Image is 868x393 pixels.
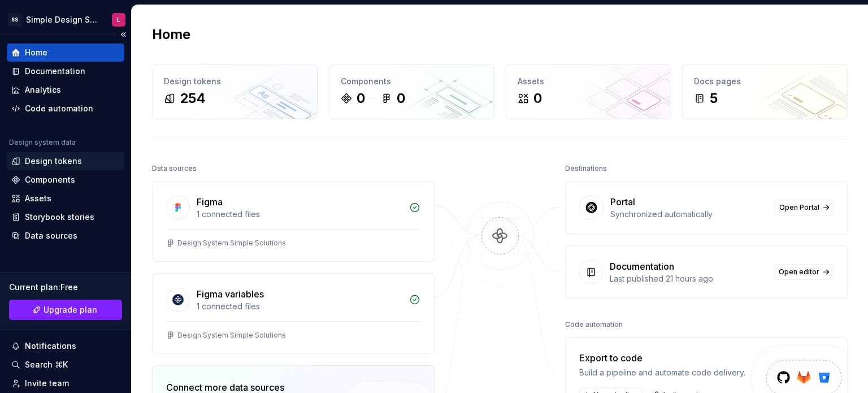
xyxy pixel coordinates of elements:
[610,209,767,220] div: Synchronized automatically
[694,76,836,87] div: Docs pages
[9,300,122,320] a: Upgrade plan
[774,200,834,215] a: Open Portal
[152,273,435,354] a: Figma variables1 connected filesDesign System Simple Solutions
[533,89,542,107] div: 0
[25,211,94,223] div: Storybook stories
[579,367,745,378] div: Build a pipeline and automate code delivery.
[7,62,124,80] a: Documentation
[7,227,124,245] a: Data sources
[682,64,848,119] a: Docs pages5
[152,25,190,44] h2: Home
[7,374,124,392] a: Invite team
[341,76,483,87] div: Components
[610,195,635,209] div: Portal
[197,301,402,312] div: 1 connected files
[25,230,77,241] div: Data sources
[2,7,129,32] button: SSSimple Design SystemL
[8,13,21,27] div: SS
[180,89,206,107] div: 254
[177,331,286,340] div: Design System Simple Solutions
[7,171,124,189] a: Components
[7,189,124,208] a: Assets
[25,174,75,185] div: Components
[197,209,402,220] div: 1 connected files
[25,378,69,389] div: Invite team
[25,193,51,204] div: Assets
[610,273,767,284] div: Last published 21 hours ago
[177,239,286,248] div: Design System Simple Solutions
[115,27,131,42] button: Collapse sidebar
[25,103,93,114] div: Code automation
[25,156,82,167] div: Design tokens
[518,76,659,87] div: Assets
[357,89,365,107] div: 0
[197,287,264,301] div: Figma variables
[7,337,124,355] button: Notifications
[7,100,124,118] a: Code automation
[25,84,61,96] div: Analytics
[26,14,98,25] div: Simple Design System
[579,351,745,365] div: Export to code
[779,267,819,277] span: Open editor
[610,260,674,273] div: Documentation
[25,66,85,77] div: Documentation
[152,64,318,119] a: Design tokens254
[9,138,76,147] div: Design system data
[9,282,122,293] div: Current plan : Free
[44,304,97,316] span: Upgrade plan
[506,64,671,119] a: Assets0
[7,152,124,170] a: Design tokens
[774,264,834,280] a: Open editor
[117,15,120,24] div: L
[25,340,76,352] div: Notifications
[7,208,124,226] a: Storybook stories
[152,181,435,262] a: Figma1 connected filesDesign System Simple Solutions
[25,359,68,370] div: Search ⌘K
[197,195,223,209] div: Figma
[710,89,718,107] div: 5
[779,203,819,212] span: Open Portal
[397,89,405,107] div: 0
[7,81,124,99] a: Analytics
[7,44,124,62] a: Home
[25,47,47,58] div: Home
[152,161,197,176] div: Data sources
[164,76,306,87] div: Design tokens
[565,161,607,176] div: Destinations
[565,317,623,332] div: Code automation
[7,356,124,374] button: Search ⌘K
[329,64,494,119] a: Components00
